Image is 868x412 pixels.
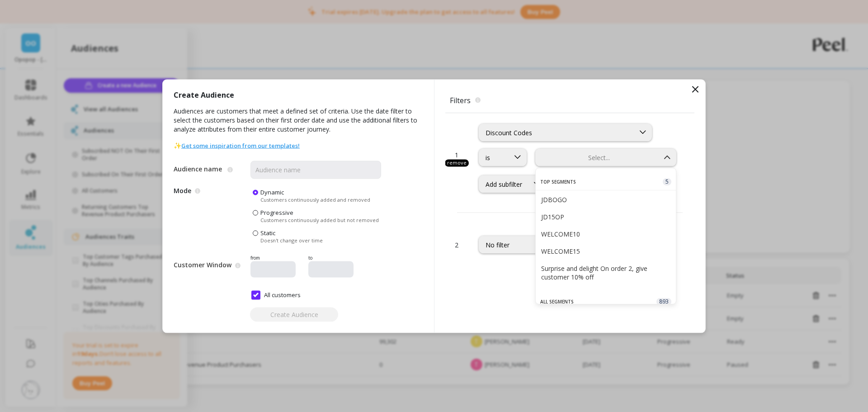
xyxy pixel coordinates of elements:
span: Mode [174,188,250,243]
label: Customer Window [174,260,231,270]
label: Audience name [174,164,224,173]
span: Create Audience [174,90,234,106]
span: Customers continuously added but not removed [260,216,379,223]
span: All Segments [540,298,574,305]
span: Customers continuously added and removed [260,196,370,203]
div: Add subfilter [486,180,522,188]
div: remove [445,159,469,166]
div: JDBOGO [541,195,670,204]
p: to [308,254,360,261]
span: 2 [455,240,458,249]
span: Static [260,228,275,237]
span: ✨ [174,141,300,150]
div: JD15OP [541,213,670,221]
span: Doesn't change over time [260,237,323,243]
span: Dynamic [260,188,284,196]
span: 5 [663,178,671,185]
div: Discount Codes [486,128,628,137]
div: WELCOME15 [541,247,670,256]
div: No filter [486,240,628,249]
p: from [250,254,305,261]
span: Filters [445,90,694,110]
span: Top Segments [540,179,576,185]
span: Progressive [260,208,293,216]
div: is [486,153,503,161]
span: Audiences are customers that meet a defined set of criteria. Use the date filter to select the cu... [174,106,423,141]
div: WELCOME10 [541,230,670,238]
span: All customers [251,290,301,299]
div: Surprise and delight On order 2, give customer 10% off [541,264,670,281]
input: Audience name [250,161,381,179]
a: Get some inspiration from our templates! [181,141,300,149]
span: 1 [455,150,458,159]
span: 893 [656,298,671,305]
